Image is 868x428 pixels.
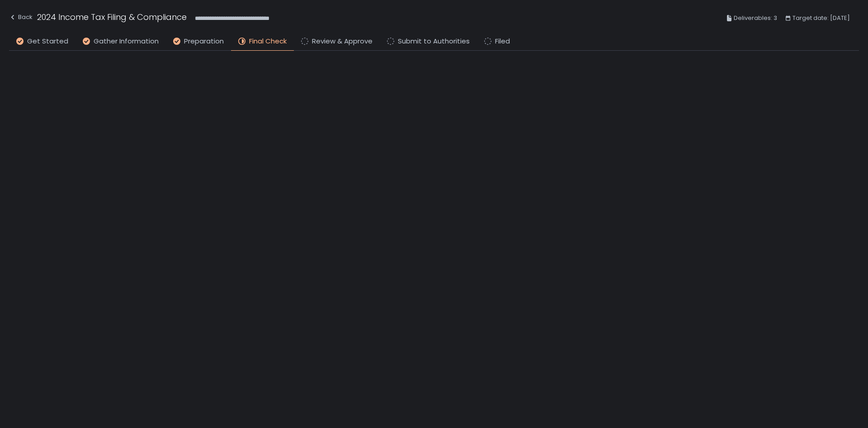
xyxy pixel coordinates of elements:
[734,13,777,24] span: Deliverables: 3
[94,36,159,47] span: Gather Information
[495,36,510,47] span: Filed
[398,36,470,47] span: Submit to Authorities
[184,36,224,47] span: Preparation
[249,36,287,47] span: Final Check
[37,11,187,23] h1: 2024 Income Tax Filing & Compliance
[9,12,33,23] div: Back
[27,36,68,47] span: Get Started
[312,36,373,47] span: Review & Approve
[793,13,850,24] span: Target date: [DATE]
[9,11,33,26] button: Back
